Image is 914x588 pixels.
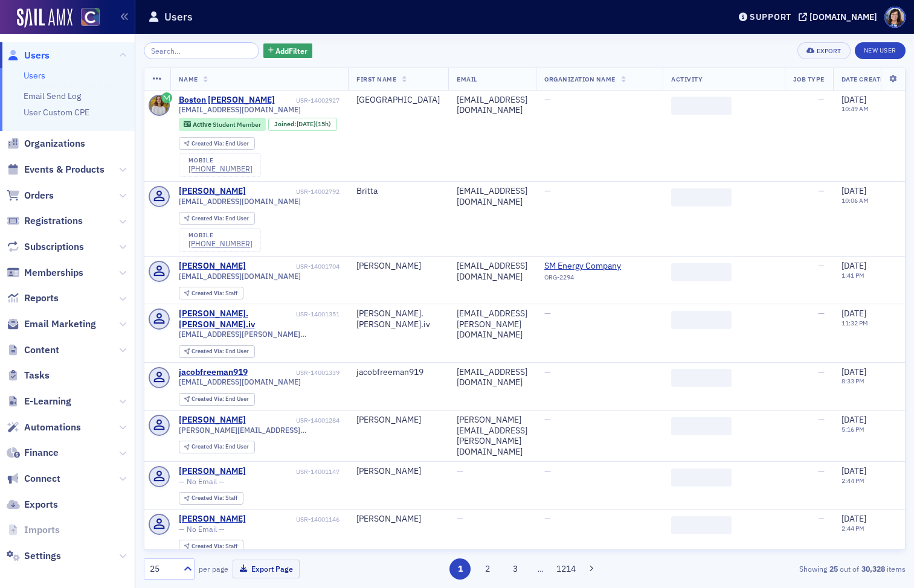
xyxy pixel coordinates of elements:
[179,393,255,406] div: Created Via: End User
[17,8,72,28] img: SailAMX
[24,369,50,382] span: Tasks
[24,523,60,537] span: Imports
[544,308,551,319] span: —
[457,308,527,340] div: [EMAIL_ADDRESS][PERSON_NAME][DOMAIN_NAME]
[555,558,576,580] button: 1214
[179,415,246,426] a: [PERSON_NAME]
[793,75,825,83] span: Job Type
[191,543,237,550] div: Staff
[188,164,253,173] a: [PHONE_NUMBER]
[356,514,440,525] div: [PERSON_NAME]
[544,185,551,196] span: —
[179,272,301,281] span: [EMAIL_ADDRESS][DOMAIN_NAME]
[660,563,906,574] div: Showing out of items
[842,377,864,385] time: 8:33 PM
[818,94,825,105] span: —
[799,13,881,21] button: [DOMAIN_NAME]
[188,239,253,248] div: [PHONE_NUMBER]
[855,42,906,59] a: New User
[671,468,732,487] span: ‌
[24,395,71,408] span: E-Learning
[24,344,59,357] span: Content
[544,75,616,83] span: Organization Name
[179,105,301,114] span: [EMAIL_ADDRESS][DOMAIN_NAME]
[7,369,50,382] a: Tasks
[24,214,83,228] span: Registrations
[504,558,526,580] button: 3
[297,120,331,128] div: (15h)
[179,466,246,477] a: [PERSON_NAME]
[818,366,825,377] span: —
[842,308,866,319] span: [DATE]
[671,188,732,206] span: ‌
[750,11,791,22] div: Support
[179,137,255,150] div: Created Via: End User
[544,261,654,272] a: SM Energy Company
[818,308,825,319] span: —
[7,189,54,202] a: Orders
[296,310,340,318] div: USR-14001351
[457,95,527,116] div: [EMAIL_ADDRESS][DOMAIN_NAME]
[179,426,340,435] span: [PERSON_NAME][EMAIL_ADDRESS][PERSON_NAME][DOMAIN_NAME]
[179,367,248,378] a: jacobfreeman919
[356,95,440,106] div: [GEOGRAPHIC_DATA]
[179,212,255,225] div: Created Via: End User
[7,214,83,228] a: Registrations
[191,396,249,403] div: End User
[818,465,825,476] span: —
[179,261,246,272] a: [PERSON_NAME]
[191,494,225,502] span: Created Via :
[72,8,100,28] a: View Homepage
[179,492,243,505] div: Created Via: Staff
[671,75,703,83] span: Activity
[544,94,551,105] span: —
[24,292,59,305] span: Reports
[164,10,193,24] h1: Users
[7,240,84,254] a: Subscriptions
[248,263,340,270] div: USR-14001704
[184,120,260,128] a: Active Student Member
[297,120,315,128] span: [DATE]
[457,465,463,476] span: —
[7,49,50,62] a: Users
[842,366,866,377] span: [DATE]
[179,308,294,330] a: [PERSON_NAME].[PERSON_NAME].iv
[818,513,825,524] span: —
[457,415,527,457] div: [PERSON_NAME][EMAIL_ADDRESS][PERSON_NAME][DOMAIN_NAME]
[179,287,243,299] div: Created Via: Staff
[7,523,60,537] a: Imports
[233,560,300,578] button: Export Page
[842,271,864,280] time: 1:41 PM
[24,107,89,118] a: User Custom CPE
[818,414,825,425] span: —
[179,197,301,206] span: [EMAIL_ADDRESS][DOMAIN_NAME]
[842,414,866,425] span: [DATE]
[179,514,246,525] div: [PERSON_NAME]
[356,466,440,477] div: [PERSON_NAME]
[24,472,60,485] span: Connect
[842,75,889,83] span: Date Created
[191,443,225,450] span: Created Via :
[249,369,340,377] div: USR-14001339
[191,444,249,450] div: End User
[842,319,868,327] time: 11:32 PM
[248,188,340,196] div: USR-14002792
[179,186,246,197] div: [PERSON_NAME]
[248,417,340,424] div: USR-14001284
[818,185,825,196] span: —
[671,263,732,281] span: ‌
[191,289,225,297] span: Created Via :
[544,513,551,524] span: —
[24,137,85,150] span: Organizations
[356,261,440,272] div: [PERSON_NAME]
[809,11,877,22] div: [DOMAIN_NAME]
[24,318,96,331] span: Email Marketing
[544,414,551,425] span: —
